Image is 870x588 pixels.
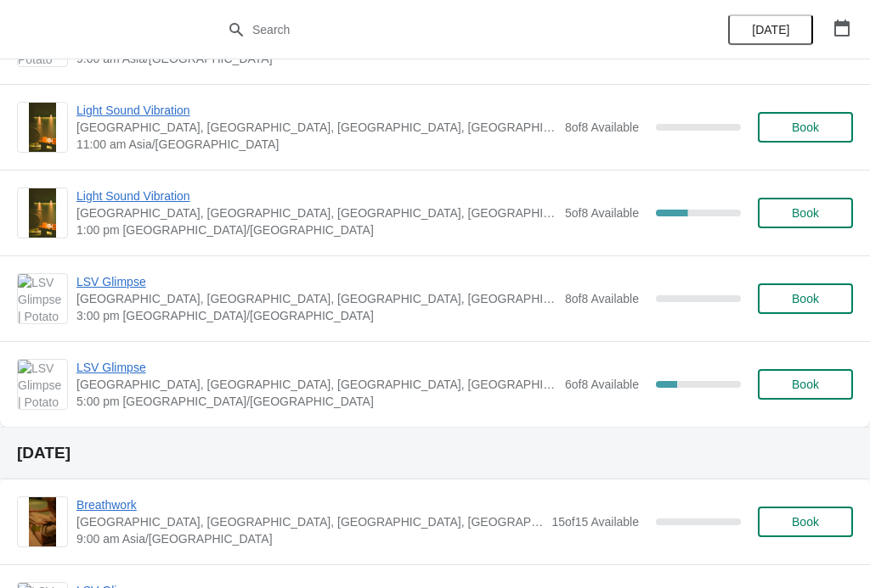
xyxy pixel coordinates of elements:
[565,206,639,220] span: 5 of 8 Available
[29,497,57,546] img: Breathwork | Potato Head Suites & Studios, Jalan Petitenget, Seminyak, Badung Regency, Bali, Indo...
[76,221,556,238] span: 1:00 pm [GEOGRAPHIC_DATA]/[GEOGRAPHIC_DATA]
[17,445,853,462] h2: [DATE]
[792,378,819,391] span: Book
[752,23,789,36] span: [DATE]
[792,292,819,305] span: Book
[29,188,57,238] img: Light Sound Vibration | Potato Head Suites & Studios, Jalan Petitenget, Seminyak, Badung Regency,...
[565,378,639,391] span: 6 of 8 Available
[76,393,556,410] span: 5:00 pm [GEOGRAPHIC_DATA]/[GEOGRAPHIC_DATA]
[758,283,853,314] button: Book
[565,292,639,305] span: 8 of 8 Available
[565,120,639,134] span: 8 of 8 Available
[76,188,556,204] span: Light Sound Vibration
[76,119,556,136] span: [GEOGRAPHIC_DATA], [GEOGRAPHIC_DATA], [GEOGRAPHIC_DATA], [GEOGRAPHIC_DATA], [GEOGRAPHIC_DATA]
[76,273,556,290] span: LSV Glimpse
[758,369,853,400] button: Book
[792,206,819,220] span: Book
[76,530,543,547] span: 9:00 am Asia/[GEOGRAPHIC_DATA]
[76,359,556,376] span: LSV Glimpse
[76,136,556,153] span: 11:00 am Asia/[GEOGRAPHIC_DATA]
[758,198,853,228] button: Book
[18,274,67,323] img: LSV Glimpse | Potato Head Suites & Studios, Jalan Petitenget, Seminyak, Badung Regency, Bali, Ind...
[76,496,543,513] span: Breathwork
[76,376,556,393] span: [GEOGRAPHIC_DATA], [GEOGRAPHIC_DATA], [GEOGRAPHIC_DATA], [GEOGRAPHIC_DATA], [GEOGRAPHIC_DATA]
[18,360,67,409] img: LSV Glimpse | Potato Head Suites & Studios, Jalan Petitenget, Seminyak, Badung Regency, Bali, Ind...
[76,204,556,221] span: [GEOGRAPHIC_DATA], [GEOGRAPHIC_DATA], [GEOGRAPHIC_DATA], [GEOGRAPHIC_DATA], [GEOGRAPHIC_DATA]
[76,307,556,324] span: 3:00 pm [GEOGRAPHIC_DATA]/[GEOGRAPHIC_DATA]
[76,290,556,307] span: [GEOGRAPHIC_DATA], [GEOGRAPHIC_DATA], [GEOGRAPHIC_DATA], [GEOGRAPHIC_DATA], [GEOGRAPHIC_DATA]
[792,120,819,134] span: Book
[551,515,639,529] span: 15 of 15 Available
[251,14,652,45] input: Search
[758,507,853,537] button: Book
[758,112,853,143] button: Book
[29,103,57,152] img: Light Sound Vibration | Potato Head Suites & Studios, Jalan Petitenget, Seminyak, Badung Regency,...
[728,14,813,45] button: [DATE]
[76,102,556,119] span: Light Sound Vibration
[76,513,543,530] span: [GEOGRAPHIC_DATA], [GEOGRAPHIC_DATA], [GEOGRAPHIC_DATA], [GEOGRAPHIC_DATA], [GEOGRAPHIC_DATA]
[792,515,819,529] span: Book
